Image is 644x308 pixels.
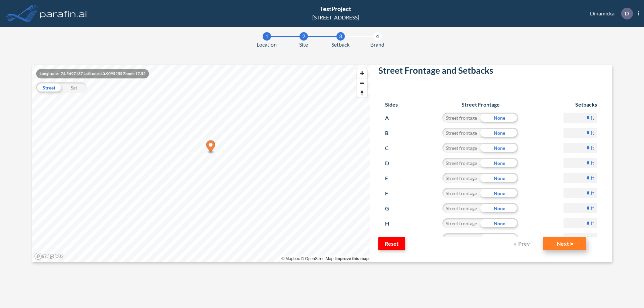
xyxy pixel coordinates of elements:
[591,175,594,181] label: ft
[206,140,215,154] div: Map marker
[480,218,518,228] div: None
[385,233,397,244] p: I
[300,32,308,41] div: 2
[591,205,594,211] label: ft
[625,10,629,16] p: D
[563,101,597,108] h6: Setbacks
[591,160,594,166] label: ft
[385,203,397,214] p: G
[39,7,88,20] img: logo
[442,158,480,168] div: Street frontage
[357,68,367,78] button: Zoom in
[378,65,604,78] h2: Street Frontage and Setbacks
[480,203,518,213] div: None
[480,158,518,168] div: None
[335,256,369,261] a: Improve this map
[480,113,518,123] div: None
[442,188,480,198] div: Street frontage
[61,82,87,93] div: Sat
[480,143,518,153] div: None
[357,78,367,88] button: Zoom out
[370,41,384,49] span: Brand
[385,158,397,169] p: D
[442,128,480,138] div: Street frontage
[591,129,594,136] label: ft
[591,220,594,227] label: ft
[591,144,594,151] label: ft
[442,218,480,228] div: Street frontage
[373,32,382,41] div: 4
[320,5,351,12] span: TestProject
[36,82,61,93] div: Street
[32,65,370,262] canvas: Map
[263,32,271,41] div: 1
[312,13,359,21] div: [STREET_ADDRESS]
[480,188,518,198] div: None
[34,252,64,260] a: Mapbox homepage
[385,113,397,123] p: A
[385,218,397,229] p: H
[442,173,480,183] div: Street frontage
[591,190,594,196] label: ft
[36,69,149,78] div: Longitude: -74.5497137 Latitude: 40.9095255 Zoom: 17.52
[480,233,518,243] div: None
[480,173,518,183] div: None
[442,233,480,243] div: Street frontage
[378,237,405,250] button: Reset
[336,32,345,41] div: 3
[442,203,480,213] div: Street frontage
[436,101,525,108] h6: Street Frontage
[299,41,308,49] span: Site
[509,237,536,250] button: Prev
[580,8,639,19] div: Dinamicka
[591,235,594,242] label: ft
[257,41,277,49] span: Location
[385,128,397,138] p: B
[591,114,594,121] label: ft
[385,143,397,153] p: C
[385,173,397,184] p: E
[301,256,333,261] a: OpenStreetMap
[331,41,350,49] span: Setback
[385,188,397,199] p: F
[385,101,398,108] h6: Sides
[442,113,480,123] div: Street frontage
[480,128,518,138] div: None
[543,237,586,250] button: Next
[281,256,300,261] a: Mapbox
[442,143,480,153] div: Street frontage
[357,88,367,98] button: Reset bearing to north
